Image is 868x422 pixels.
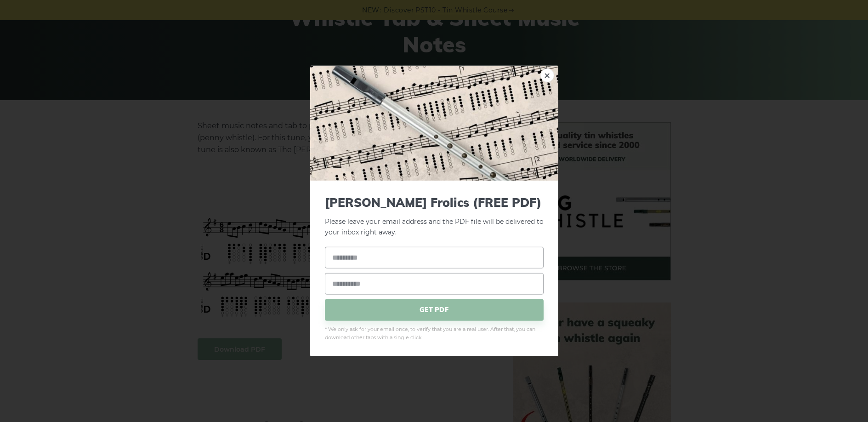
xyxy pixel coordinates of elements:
[310,66,558,181] img: Tin Whistle Tab Preview
[540,68,554,82] a: ×
[325,299,544,320] span: GET PDF
[325,195,544,210] span: [PERSON_NAME] Frolics (FREE PDF)
[325,195,544,238] p: Please leave your email address and the PDF file will be delivered to your inbox right away.
[325,325,544,342] span: * We only ask for your email once, to verify that you are a real user. After that, you can downlo...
